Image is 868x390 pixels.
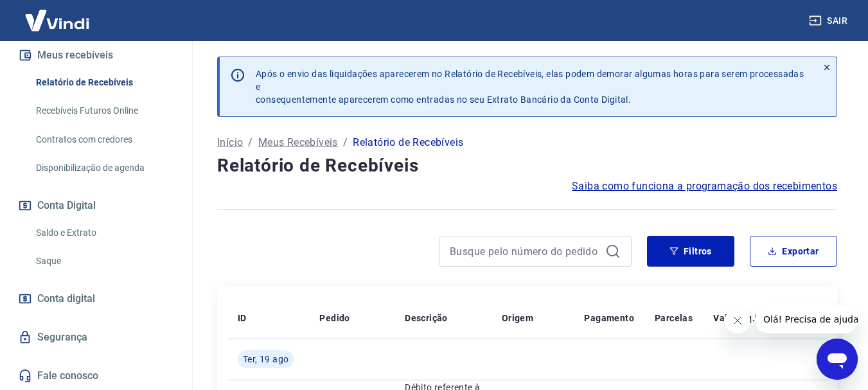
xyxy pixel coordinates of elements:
[8,9,108,19] span: Olá! Precisa de ajuda?
[15,191,177,220] button: Conta Digital
[248,135,252,150] p: /
[647,236,734,267] button: Filtros
[15,1,99,40] img: Vindi
[15,323,177,351] a: Segurança
[238,312,247,324] p: ID
[502,312,533,324] p: Origem
[15,41,177,69] button: Meus recebíveis
[319,312,350,324] p: Pedido
[750,236,837,267] button: Exportar
[31,155,177,181] a: Disponibilização de agenda
[725,308,750,333] iframe: Fechar mensagem
[31,220,177,246] a: Saldo e Extrato
[655,312,693,324] p: Parcelas
[15,362,177,390] a: Fale conosco
[405,312,448,324] p: Descrição
[584,312,634,324] p: Pagamento
[217,135,243,150] a: Início
[37,290,95,308] span: Conta digital
[217,153,837,179] h4: Relatório de Recebíveis
[343,135,348,150] p: /
[31,248,177,274] a: Saque
[243,353,288,366] span: Ter, 19 ago
[15,285,177,313] a: Conta digital
[31,127,177,153] a: Contratos com credores
[817,339,858,380] iframe: Botão para abrir a janela de mensagens
[572,179,837,194] a: Saiba como funciona a programação dos recebimentos
[31,98,177,124] a: Recebíveis Futuros Online
[256,67,807,106] p: Após o envio das liquidações aparecerem no Relatório de Recebíveis, elas podem demorar algumas ho...
[353,135,463,150] p: Relatório de Recebíveis
[450,242,600,261] input: Busque pelo número do pedido
[756,305,858,333] iframe: Mensagem da empresa
[31,69,177,96] a: Relatório de Recebíveis
[806,9,853,33] button: Sair
[258,135,338,150] a: Meus Recebíveis
[713,312,755,324] p: Valor Líq.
